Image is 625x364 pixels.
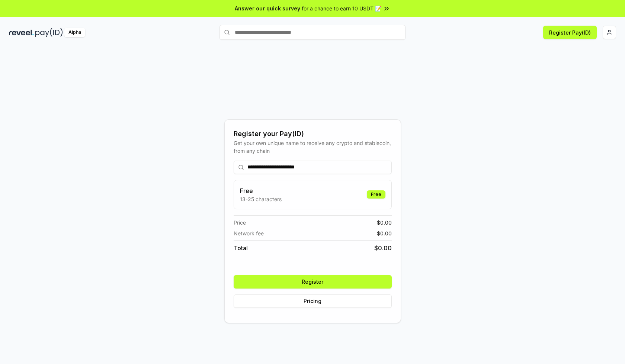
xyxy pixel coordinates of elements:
div: Register your Pay(ID) [234,129,392,139]
span: Answer our quick survey [235,4,300,12]
p: 13-25 characters [240,195,282,203]
button: Pricing [234,294,392,308]
h3: Free [240,186,282,195]
span: Total [234,244,248,252]
div: Free [367,190,385,199]
button: Register [234,275,392,289]
button: Register Pay(ID) [543,26,597,39]
div: Alpha [64,28,85,37]
div: Get your own unique name to receive any crypto and stablecoin, from any chain [234,139,392,155]
span: $ 0.00 [377,229,392,237]
span: Network fee [234,229,264,237]
span: $ 0.00 [377,219,392,226]
span: for a chance to earn 10 USDT 📝 [302,4,381,12]
span: Price [234,219,246,226]
img: reveel_dark [9,28,34,37]
span: $ 0.00 [374,244,392,252]
img: pay_id [35,28,63,37]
